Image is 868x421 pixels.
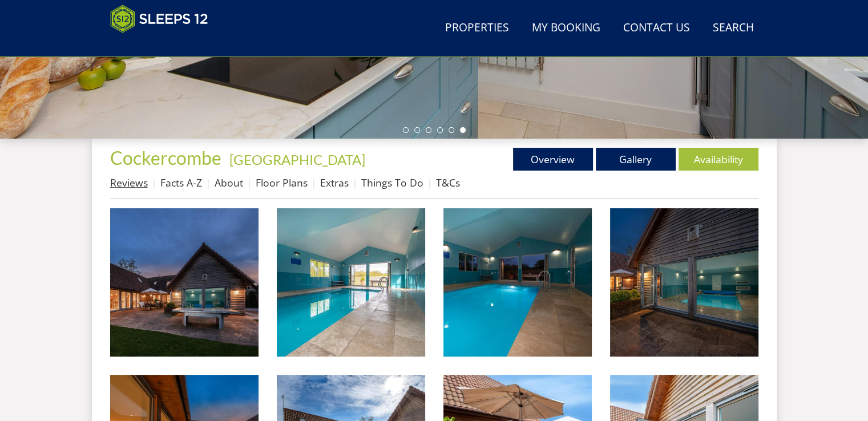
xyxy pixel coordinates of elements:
[619,15,695,41] a: Contact Us
[443,208,592,357] img: Cockercombe - Large holiday house with snooze space for 14, a private pool, a game areas and play...
[160,176,202,189] a: Facts A-Z
[215,176,243,189] a: About
[361,176,423,189] a: Things To Do
[596,148,676,171] a: Gallery
[679,148,758,171] a: Availability
[110,147,221,169] span: Cockercombe
[104,40,224,50] iframe: Customer reviews powered by Trustpilot
[229,151,365,168] a: [GEOGRAPHIC_DATA]
[225,151,365,168] span: -
[513,148,593,171] a: Overview
[527,15,605,41] a: My Booking
[441,15,514,41] a: Properties
[110,176,148,189] a: Reviews
[110,5,208,33] img: Sleeps 12
[320,176,349,189] a: Extras
[277,208,425,357] img: Cockercombe - The indoor pool can be used any time of year; when it's warm out, open the doors an...
[436,176,460,189] a: T&Cs
[256,176,308,189] a: Floor Plans
[610,208,758,357] img: Cockercombe - The indoor pool is exclusively yours for the whole of your stay
[110,147,225,169] a: Cockercombe
[708,15,758,41] a: Search
[110,208,259,357] img: Cockercombe - Large holiday lodge in Somerset with a private indoor pool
